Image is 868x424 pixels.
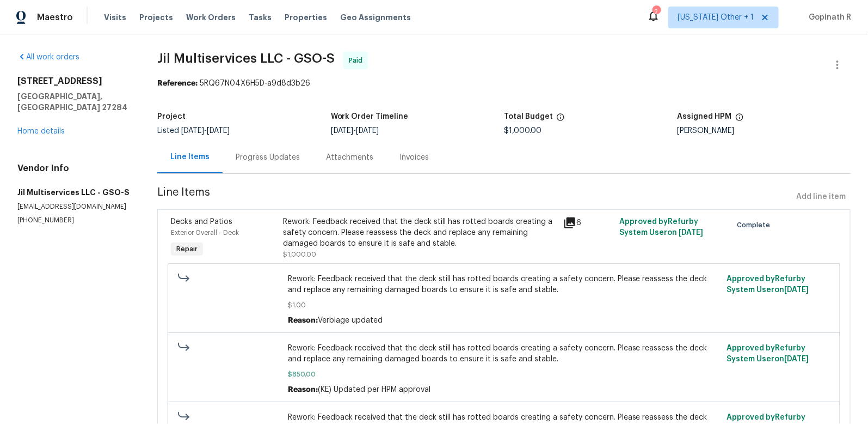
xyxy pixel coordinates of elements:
h5: Project [157,113,186,120]
h5: Total Budget [504,113,553,120]
a: Home details [17,128,65,135]
span: Jil Multiservices LLC - GSO-S [157,52,335,65]
div: [PERSON_NAME] [678,127,851,135]
div: Invoices [399,152,429,163]
span: Complete [737,220,774,231]
span: Approved by Refurby System User on [727,344,809,363]
span: [DATE] [181,127,204,135]
span: - [181,127,230,135]
div: Attachments [326,152,373,163]
a: All work orders [17,53,79,61]
span: [US_STATE] Other + 1 [678,12,754,23]
span: The hpm assigned to this work order. [735,113,744,127]
span: Verbiage updated [318,317,383,324]
span: [DATE] [331,127,354,135]
p: [EMAIL_ADDRESS][DOMAIN_NAME] [17,202,131,211]
div: Line Items [170,152,210,162]
span: Rework: Feedback received that the deck still has rotted boards creating a safety concern. Please... [288,274,720,295]
h5: Jil Multiservices LLC - GSO-S [17,187,131,198]
span: Maestro [37,12,73,23]
span: The total cost of line items that have been proposed by Opendoor. This sum includes line items th... [556,113,565,127]
span: [DATE] [784,286,809,294]
span: Properties [285,12,327,23]
b: Reference: [157,80,198,87]
h5: Assigned HPM [678,113,732,120]
span: Geo Assignments [340,12,411,23]
span: [DATE] [784,355,809,363]
span: Listed [157,127,230,135]
span: - [331,127,379,135]
span: [DATE] [356,127,379,135]
span: [DATE] [207,127,230,135]
div: Rework: Feedback received that the deck still has rotted boards creating a safety concern. Please... [283,216,557,249]
span: $850.00 [288,369,720,380]
span: Paid [349,55,367,66]
div: 2 [652,7,660,17]
span: Tasks [249,14,272,21]
span: $1,000.00 [283,251,316,258]
span: Line Items [157,187,792,207]
h4: Vendor Info [17,163,131,174]
span: Decks and Patios [171,218,232,226]
span: Exterior Overall - Deck [171,229,239,236]
span: Repair [172,244,202,255]
div: 6 [563,216,613,229]
span: $1,000.00 [504,127,541,135]
span: Approved by Refurby System User on [619,218,703,237]
p: [PHONE_NUMBER] [17,216,131,225]
span: Work Orders [186,12,236,23]
span: Projects [139,12,173,23]
span: Reason: [288,386,318,393]
span: Visits [104,12,126,23]
h5: [GEOGRAPHIC_DATA], [GEOGRAPHIC_DATA] 27284 [17,91,131,113]
span: Gopinath R [805,12,852,23]
h2: [STREET_ADDRESS] [17,76,131,87]
div: Progress Updates [236,152,300,163]
span: $1.00 [288,300,720,311]
span: [DATE] [679,229,703,237]
span: Approved by Refurby System User on [727,275,809,294]
h5: Work Order Timeline [331,113,409,120]
span: (KE) Updated per HPM approval [318,386,430,393]
div: 5RQ67N04X6H5D-a9d8d3b26 [157,78,851,89]
span: Rework: Feedback received that the deck still has rotted boards creating a safety concern. Please... [288,343,720,365]
span: Reason: [288,317,318,324]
